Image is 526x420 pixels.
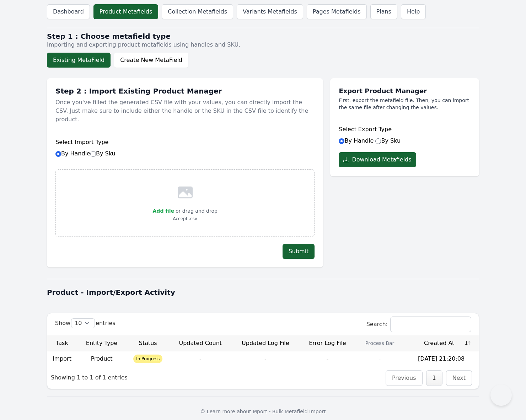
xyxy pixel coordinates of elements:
a: Variants Metafields [237,4,303,19]
span: © Learn more about [200,409,251,414]
iframe: Toggle Customer Support [490,384,512,406]
span: - [327,355,329,362]
a: Dashboard [47,4,90,19]
input: Search: [391,317,471,332]
span: - [264,355,267,362]
a: Next [452,374,466,381]
a: 1 [433,374,436,381]
h1: Export Product Manager [339,87,471,95]
span: In Progress [133,355,162,363]
th: Created At: activate to sort column ascending [404,335,479,351]
td: - [356,351,404,366]
h1: Product - Import/Export Activity [47,287,479,297]
p: Once you've filled the generated CSV file with your values, you can directly import the CSV. Just... [55,95,315,127]
td: Product [77,351,127,366]
a: Mport - Bulk Metafield Import [253,409,326,414]
p: or drag and drop [174,207,218,215]
label: By Sku [90,150,116,157]
h1: Step 2 : Import Existing Product Manager [55,87,315,95]
button: Existing MetaField [47,53,111,68]
h6: Select Export Type [339,125,471,134]
input: By Sku [90,151,96,157]
button: Submit [283,244,315,259]
input: By HandleBy Sku [55,151,61,157]
label: By Handle [55,150,116,157]
a: Pages Metafields [307,4,367,19]
div: Showing 1 to 1 of 1 entries [47,368,131,387]
h2: Step 1 : Choose metafield type [47,32,479,41]
h6: Select Import Type [55,138,315,147]
button: Download Metafields [339,152,416,167]
span: - [199,355,202,362]
label: By Handle [339,137,374,144]
button: Create New MetaField [114,53,188,68]
a: Help [401,4,426,19]
a: Plans [370,4,397,19]
input: By Handle [339,138,344,144]
label: Show entries [55,320,116,326]
a: Product Metafields [93,4,158,19]
input: By Sku [375,138,381,144]
td: Import [47,351,77,366]
p: First, export the metafield file. Then, you can import the same file after changing the values. [339,97,471,111]
p: Accept .csv [153,215,218,222]
label: By Sku [375,137,401,144]
select: Showentries [71,319,95,328]
p: Importing and exporting product metafields using handles and SKU. [47,41,479,49]
td: [DATE] 21:20:08 [404,351,479,366]
a: Previous [392,374,416,381]
label: Search: [366,321,471,328]
span: Add file [153,208,174,214]
a: Collection Metafields [162,4,233,19]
